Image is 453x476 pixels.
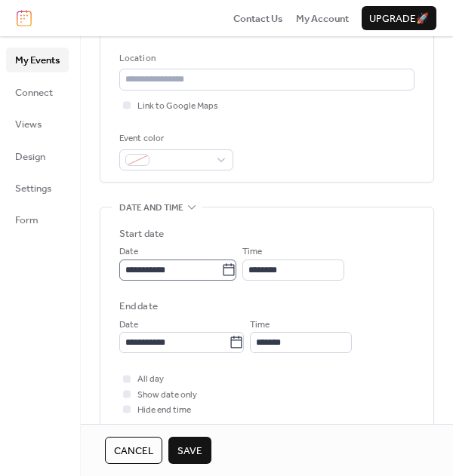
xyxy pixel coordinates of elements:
a: My Account [296,11,349,26]
span: Settings [15,181,51,196]
span: Show date only [137,388,197,403]
button: Save [168,437,211,464]
div: Start date [119,226,164,241]
a: Views [6,112,69,136]
span: Hide end time [137,403,191,418]
a: Design [6,144,69,168]
span: My Events [15,53,60,68]
a: Contact Us [233,11,283,26]
span: Form [15,213,39,228]
a: Form [6,207,69,232]
a: Settings [6,176,69,200]
div: Event color [119,131,230,146]
span: Views [15,117,42,132]
span: Connect [15,85,53,100]
div: Location [119,51,411,66]
button: Cancel [105,437,162,464]
span: Upgrade 🚀 [369,11,429,26]
span: All day [137,372,164,387]
span: Design [15,149,45,164]
a: My Events [6,48,69,72]
img: logo [17,10,32,26]
div: End date [119,299,158,314]
a: Connect [6,80,69,104]
span: My Account [296,11,349,26]
span: Date [119,318,138,333]
span: Link to Google Maps [137,99,218,114]
span: Time [242,244,262,259]
span: Date and time [119,201,183,216]
span: Save [177,444,202,459]
span: Contact Us [233,11,283,26]
span: Time [250,318,270,333]
button: Upgrade🚀 [362,6,436,30]
span: Date [119,244,138,259]
span: Cancel [114,444,153,459]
